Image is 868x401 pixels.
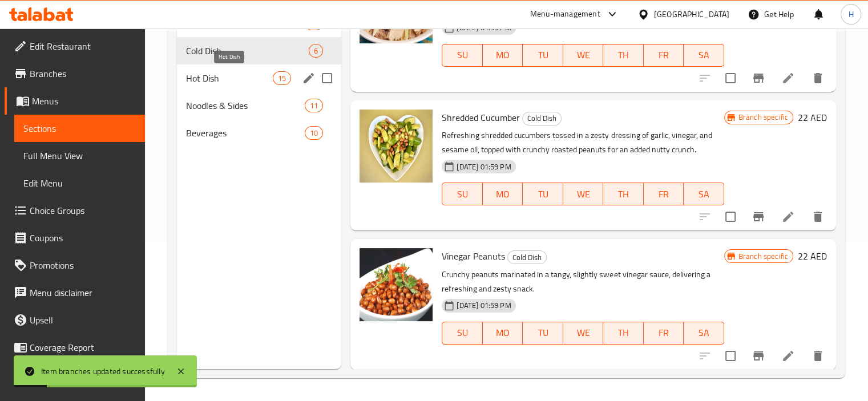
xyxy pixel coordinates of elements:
[804,64,831,92] button: delete
[644,44,684,67] button: FR
[688,186,720,202] span: SA
[273,73,290,84] span: 15
[603,183,644,205] button: TH
[648,47,680,63] span: FR
[177,5,342,151] nav: Menu sections
[14,169,145,197] a: Edit Menu
[522,112,562,125] div: Cold Dish
[30,67,136,80] span: Branches
[563,183,604,205] button: WE
[648,186,680,202] span: FR
[523,44,563,67] button: TU
[804,342,831,370] button: delete
[442,268,724,296] p: Crunchy peanuts marinated in a tangy, slightly sweet vinegar sauce, delivering a refreshing and z...
[309,44,323,58] div: items
[442,322,482,345] button: SU
[30,286,136,299] span: Menu disclaimer
[684,322,724,345] button: SA
[442,109,520,126] span: Shredded Cucumber
[305,128,322,139] span: 10
[5,279,145,306] a: Menu disclaimer
[483,183,523,205] button: MO
[688,325,720,341] span: SA
[684,44,724,67] button: SA
[177,92,342,119] div: Noodles & Sides11
[23,121,136,135] span: Sections
[305,100,322,111] span: 11
[644,322,684,345] button: FR
[483,44,523,67] button: MO
[798,110,827,125] h6: 22 AED
[447,47,478,63] span: SU
[781,349,795,363] a: Edit menu item
[527,47,559,63] span: TU
[5,334,145,361] a: Coverage Report
[30,39,136,53] span: Edit Restaurant
[608,325,639,341] span: TH
[684,183,724,205] button: SA
[487,47,519,63] span: MO
[734,251,793,262] span: Branch specific
[654,8,729,21] div: [GEOGRAPHIC_DATA]
[804,203,831,230] button: delete
[745,203,772,230] button: Branch-specific-item
[688,47,720,63] span: SA
[781,71,795,85] a: Edit menu item
[447,325,478,341] span: SU
[523,322,563,345] button: TU
[442,128,724,157] p: Refreshing shredded cucumbers tossed in a zesty dressing of garlic, vinegar, and sesame oil, topp...
[798,248,827,264] h6: 22 AED
[848,8,853,21] span: H
[5,197,145,224] a: Choice Groups
[5,60,145,87] a: Branches
[603,44,644,67] button: TH
[14,142,145,169] a: Full Menu View
[177,119,342,147] div: Beverages10
[442,183,482,205] button: SU
[273,71,291,85] div: items
[745,342,772,370] button: Branch-specific-item
[186,71,273,85] span: Hot Dish
[483,322,523,345] button: MO
[5,87,145,115] a: Menus
[527,325,559,341] span: TU
[568,186,599,202] span: WE
[23,149,136,163] span: Full Menu View
[745,64,772,92] button: Branch-specific-item
[309,46,322,56] span: 6
[442,44,482,67] button: SU
[5,306,145,334] a: Upsell
[523,183,563,205] button: TU
[360,248,433,321] img: Vinegar Peanuts
[487,325,519,341] span: MO
[452,300,515,311] span: [DATE] 01:59 PM
[300,70,317,87] button: edit
[648,325,680,341] span: FR
[5,33,145,60] a: Edit Restaurant
[30,231,136,245] span: Coupons
[508,251,546,264] span: Cold Dish
[32,94,136,108] span: Menus
[30,313,136,327] span: Upsell
[527,186,559,202] span: TU
[563,322,604,345] button: WE
[41,365,165,378] div: Item branches updated successfully
[452,161,515,172] span: [DATE] 01:59 PM
[30,341,136,354] span: Coverage Report
[30,204,136,217] span: Choice Groups
[718,344,742,368] span: Select to update
[177,37,342,64] div: Cold Dish6
[781,210,795,224] a: Edit menu item
[644,183,684,205] button: FR
[734,112,793,123] span: Branch specific
[442,248,505,265] span: Vinegar Peanuts
[608,186,639,202] span: TH
[568,325,599,341] span: WE
[523,112,561,125] span: Cold Dish
[5,252,145,279] a: Promotions
[30,258,136,272] span: Promotions
[568,47,599,63] span: WE
[563,44,604,67] button: WE
[5,224,145,252] a: Coupons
